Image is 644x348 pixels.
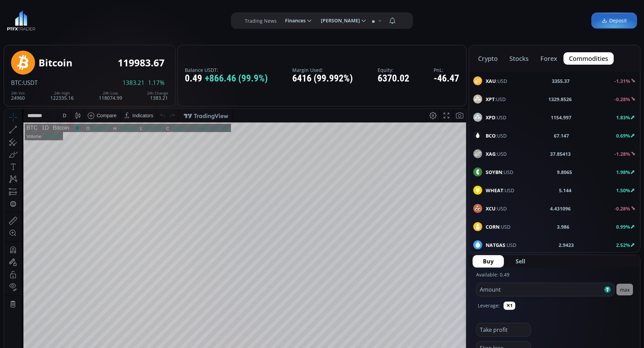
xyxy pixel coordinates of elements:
b: WHEAT [486,187,503,194]
div: Toggle Log Scale [435,273,447,286]
div: 1d [78,277,83,282]
button: Buy [473,255,504,268]
div: 119294.27 [86,17,107,22]
span: 1.17% [148,80,165,86]
b: 0.99% [616,224,630,230]
div: Toggle Percentage [426,273,435,286]
div: 19.678K [40,25,56,30]
div: 3m [45,277,51,282]
label: Balance USDT: [185,67,268,73]
b: 1.98% [616,169,630,175]
div: Hide Drawings Toolbar [16,257,19,266]
div: 122335.16 [50,91,74,100]
button: commodities [563,52,614,65]
b: 37.85413 [550,150,571,157]
div: 0.49 [185,73,268,84]
b: 2.9423 [559,241,574,249]
span: 1383.21 [123,80,145,86]
div: C [162,17,166,22]
div: Bitcoin [39,57,72,68]
div: 118074.99 [99,91,122,100]
div: +689.66 (+0.58%) [189,17,224,22]
span: :USD [486,77,507,85]
button: forex [535,52,563,65]
b: CORN [486,224,499,230]
span: Buy [483,257,494,265]
div: Market open [70,16,76,22]
div: BTC [22,16,33,22]
div: Toggle Auto Scale [447,273,461,286]
label: Leverage: [478,302,500,309]
div: Go to [92,273,103,286]
b: XAU [486,78,496,84]
span: Sell [516,257,525,265]
div: 24h High [50,91,74,95]
button: Sell [505,255,536,268]
span: :USD [486,187,514,194]
div: 1m [56,277,63,282]
div: 1y [35,277,40,282]
b: 3.986 [557,223,570,230]
span: :USD [486,114,506,121]
div: Bitcoin [44,16,65,22]
button: crypto [473,52,503,65]
div:  [6,92,12,98]
b: -0.28% [614,96,630,102]
span: :USD [486,241,516,249]
b: 9.8065 [557,168,572,176]
div: Indicators [128,4,149,9]
div: 6370.02 [378,73,409,84]
span: BTC [11,79,22,87]
b: NATGAS [486,242,505,248]
div: H [109,17,113,22]
span: 14:20:42 (UTC) [384,277,417,282]
span: :USD [486,205,507,212]
div: 24960 [11,91,25,100]
span: :USD [486,96,506,103]
button: ✕1 [504,302,515,310]
div: Volume [22,25,37,30]
button: 14:20:42 (UTC) [381,273,419,286]
label: Margin Used: [292,67,353,73]
span: +866.46 (99.9%) [205,73,268,84]
b: 1.50% [616,187,630,194]
span: [PERSON_NAME] [316,14,360,28]
b: SOYBN [486,169,502,175]
b: 5.144 [559,187,571,194]
div: 118972.59 [139,17,160,22]
span: :USD [486,223,510,230]
div: D [59,4,62,9]
b: 3355.37 [552,77,570,85]
a: Deposit [591,13,637,29]
div: 1383.21 [147,91,168,100]
div: 24h Low [99,91,122,95]
b: -1.28% [614,151,630,157]
span: :USD [486,168,513,176]
b: 1.83% [616,114,630,121]
label: Available: 0.49 [476,271,509,278]
div: -46.47 [434,73,459,84]
div: 5d [68,277,73,282]
div: 24h Vol. [11,91,25,95]
span: :USD [486,150,507,157]
b: 0.69% [616,132,630,139]
b: XCU [486,205,496,212]
span: Finances [280,14,306,28]
span: Deposit [602,17,627,24]
b: -1.31% [614,78,630,84]
span: :USD [486,132,507,139]
b: 67.147 [554,132,569,139]
label: Equity: [378,67,409,73]
img: LOGO [7,10,35,31]
div: 6416 (99.992%) [292,73,353,84]
b: BCO [486,132,496,139]
div: L [136,17,139,22]
b: 1329.8526 [548,96,572,103]
div: Compare [93,4,113,9]
label: PnL: [434,67,459,73]
b: XPD [486,114,495,121]
b: XPT [486,96,495,102]
div: 1D [33,16,44,22]
button: stocks [504,52,534,65]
